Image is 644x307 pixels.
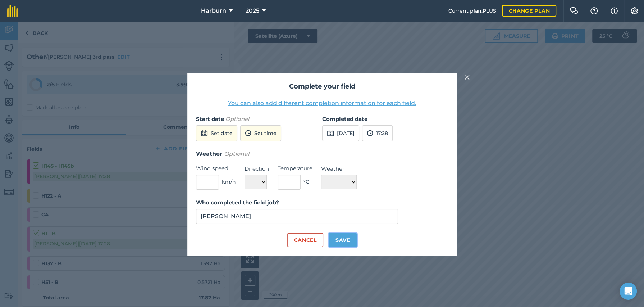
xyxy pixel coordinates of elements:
[630,7,639,14] img: A cog icon
[321,164,357,173] label: Weather
[287,233,323,247] button: Cancel
[196,164,236,173] label: Wind speed
[245,164,269,173] label: Direction
[620,283,637,300] div: Open Intercom Messenger
[7,5,18,17] img: fieldmargin Logo
[322,116,367,122] strong: Completed date
[246,6,259,15] span: 2025
[327,129,334,137] img: svg+xml;base64,PD94bWwgdmVyc2lvbj0iMS4wIiBlbmNvZGluZz0idXRmLTgiPz4KPCEtLSBHZW5lcmF0b3I6IEFkb2JlIE...
[240,125,281,141] button: Set time
[245,129,251,137] img: svg+xml;base64,PD94bWwgdmVyc2lvbj0iMS4wIiBlbmNvZGluZz0idXRmLTgiPz4KPCEtLSBHZW5lcmF0b3I6IEFkb2JlIE...
[196,149,448,159] h3: Weather
[448,7,496,15] span: Current plan : PLUS
[570,7,578,14] img: Two speech bubbles overlapping with the left bubble in the forefront
[196,125,237,141] button: Set date
[303,178,309,186] span: ° C
[196,81,448,92] h2: Complete your field
[228,99,416,108] button: You can also add different completion information for each field.
[367,129,373,137] img: svg+xml;base64,PD94bWwgdmVyc2lvbj0iMS4wIiBlbmNvZGluZz0idXRmLTgiPz4KPCEtLSBHZW5lcmF0b3I6IEFkb2JlIE...
[611,6,618,15] img: svg+xml;base64,PHN2ZyB4bWxucz0iaHR0cDovL3d3dy53My5vcmcvMjAwMC9zdmciIHdpZHRoPSIxNyIgaGVpZ2h0PSIxNy...
[201,6,226,15] span: Harburn
[322,125,359,141] button: [DATE]
[196,199,279,206] strong: Who completed the field job?
[222,178,236,186] span: km/h
[201,129,208,137] img: svg+xml;base64,PD94bWwgdmVyc2lvbj0iMS4wIiBlbmNvZGluZz0idXRmLTgiPz4KPCEtLSBHZW5lcmF0b3I6IEFkb2JlIE...
[278,164,312,173] label: Temperature
[590,7,598,14] img: A question mark icon
[196,116,224,122] strong: Start date
[224,150,249,157] em: Optional
[225,116,249,122] em: Optional
[464,73,470,82] img: svg+xml;base64,PHN2ZyB4bWxucz0iaHR0cDovL3d3dy53My5vcmcvMjAwMC9zdmciIHdpZHRoPSIyMiIgaGVpZ2h0PSIzMC...
[362,125,393,141] button: 17:28
[329,233,357,247] button: Save
[502,5,556,17] a: Change plan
